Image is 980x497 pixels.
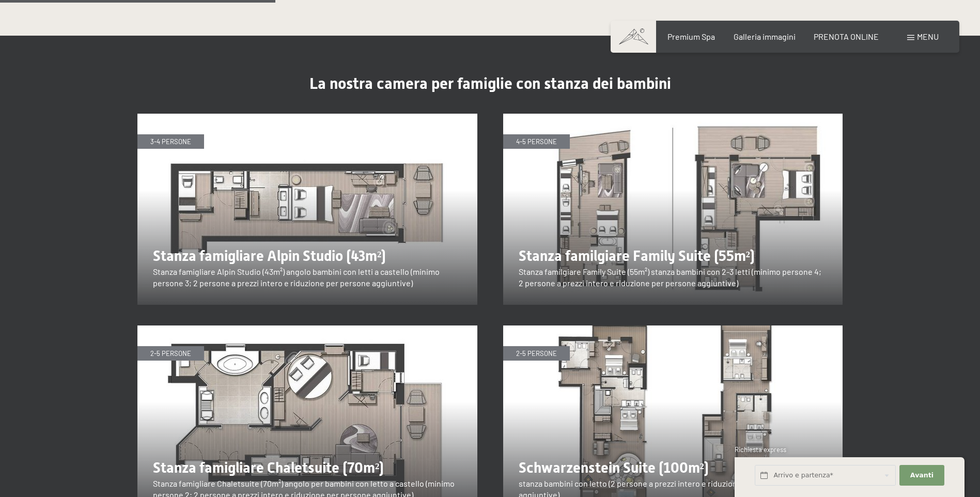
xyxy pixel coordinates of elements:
span: La nostra camera per famiglie con stanza dei bambini [309,74,671,92]
a: Galleria immagini [734,32,796,41]
span: Avanti [910,471,934,480]
span: Richiesta express [735,445,786,454]
img: Vacanze in famiglia in Valle Aurina: le nostre camera [137,114,477,305]
button: Avanti [899,465,944,486]
img: Vacanze in famiglia in Valle Aurina: le nostre camera [503,114,843,305]
a: PRENOTA ONLINE [814,32,879,41]
a: Premium Spa [667,32,715,41]
span: Menu [917,32,939,41]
